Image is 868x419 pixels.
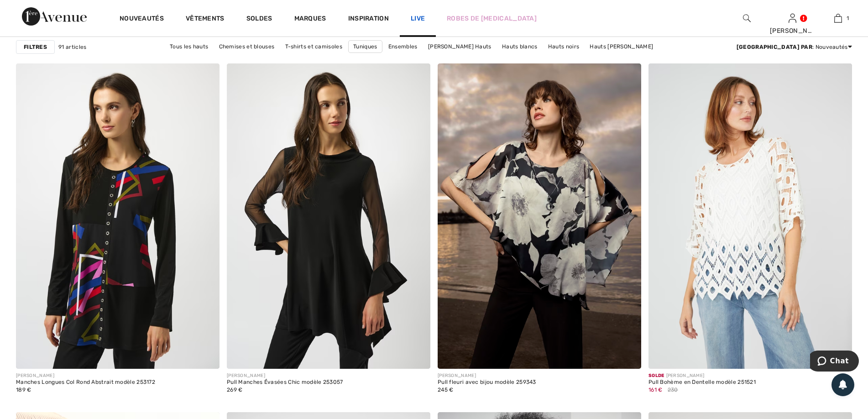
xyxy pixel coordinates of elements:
[648,63,852,369] img: Pull Bohème en Dentelle modèle 251521. Blanc Cassé
[816,13,860,24] a: 1
[227,372,343,379] div: [PERSON_NAME]
[743,13,751,24] img: recherche
[186,15,225,24] a: Vêtements
[438,63,641,369] img: Pull fleuri avec bijou modèle 259343. Noir/Beige
[384,41,422,52] a: Ensembles
[737,43,852,51] div: : Nouveautés
[227,379,343,386] div: Pull Manches Évasées Chic modèle 253057
[585,41,658,52] a: Hauts [PERSON_NAME]
[810,351,859,373] iframe: Ouvre un widget dans lequel vous pouvez chatter avec l’un de nos agents
[424,41,496,52] a: [PERSON_NAME] Hauts
[648,372,756,379] div: [PERSON_NAME]
[16,372,155,379] div: [PERSON_NAME]
[411,14,425,23] a: Live
[16,387,31,393] span: 189 €
[348,15,389,24] span: Inspiration
[648,373,664,378] span: Solde
[834,13,842,24] img: Mon panier
[737,44,812,50] strong: [GEOGRAPHIC_DATA] par
[789,13,796,24] img: Mes infos
[16,379,155,386] div: Manches Longues Col Rond Abstrait modèle 253172
[227,387,243,393] span: 269 €
[24,43,47,51] strong: Filtres
[648,379,756,386] div: Pull Bohème en Dentelle modèle 251521
[348,40,382,53] a: Tuniques
[294,15,326,24] a: Marques
[447,14,537,23] a: Robes de [MEDICAL_DATA]
[770,26,815,36] div: [PERSON_NAME]
[789,14,796,22] a: Se connecter
[438,387,454,393] span: 245 €
[847,14,849,22] span: 1
[281,41,347,52] a: T-shirts et camisoles
[16,63,220,369] img: Manches Longues Col Rond Abstrait modèle 253172. Noir/Multi
[497,41,542,52] a: Hauts blancs
[648,387,663,393] span: 161 €
[58,43,86,51] span: 91 articles
[438,379,536,386] div: Pull fleuri avec bijou modèle 259343
[214,41,279,52] a: Chemises et blouses
[120,15,164,24] a: Nouveautés
[544,41,584,52] a: Hauts noirs
[165,41,213,52] a: Tous les hauts
[438,372,536,379] div: [PERSON_NAME]
[22,7,87,26] img: 1ère Avenue
[668,386,678,394] span: 230
[227,63,430,369] img: Pull Manches Évasées Chic modèle 253057. Noir
[246,15,272,24] a: Soldes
